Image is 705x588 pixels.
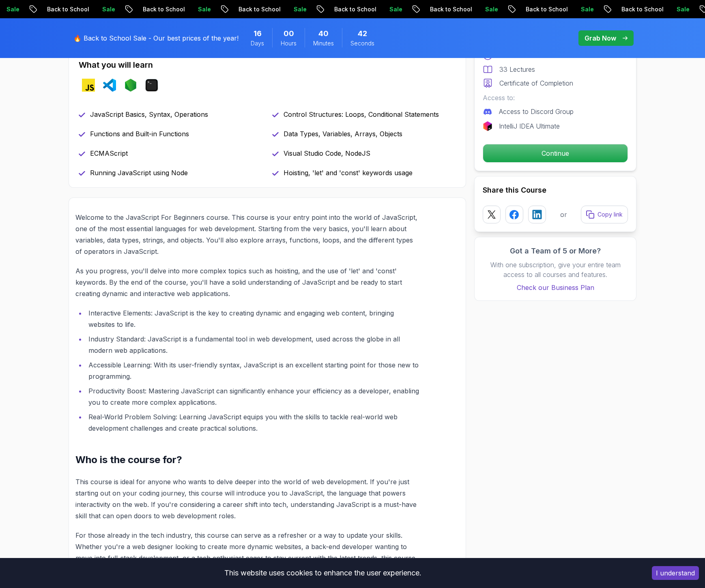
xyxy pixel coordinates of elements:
[75,212,421,257] p: Welcome to the JavaScript For Beginners course. This course is your entry point into the world of...
[598,210,623,219] p: Copy link
[499,64,535,74] p: 33 Lectures
[174,5,200,13] p: Sale
[79,59,456,71] h2: What you will learn
[75,453,421,466] h2: Who is the course for?
[284,109,439,119] p: Control Structures: Loops, Conditional Statements
[90,148,128,158] p: ECMAScript
[90,109,208,119] p: JavaScript Basics, Syntax, Operations
[6,564,640,582] div: This website uses cookies to enhance the user experience.
[75,265,421,299] p: As you progress, you'll delve into more complex topics such as hoisting, and the use of 'let' and...
[652,566,699,580] button: Accept cookies
[406,5,462,13] p: Back to School
[311,5,366,13] p: Back to School
[75,530,421,575] p: For those already in the tech industry, this course can serve as a refresher or a way to update y...
[254,28,262,39] span: 16 Days
[502,5,557,13] p: Back to School
[483,144,628,163] button: Continue
[585,33,616,43] p: Grab Now
[145,79,158,92] img: terminal logo
[483,93,628,103] p: Access to:
[124,79,137,92] img: nodejs logo
[284,129,402,139] p: Data Types, Variables, Arrays, Objects
[270,5,296,13] p: Sale
[73,33,239,43] p: 🔥 Back to School Sale - Our best prices of the year!
[86,333,421,356] li: Industry Standard: JavaScript is a fundamental tool in web development, used across the globe in ...
[483,121,492,131] img: jetbrains logo
[86,359,421,382] li: Accessible Learning: With its user-friendly syntax, JavaScript is an excellent starting point for...
[483,245,628,257] h3: Got a Team of 5 or More?
[462,5,488,13] p: Sale
[366,5,392,13] p: Sale
[313,39,334,47] span: Minutes
[483,283,628,292] a: Check our Business Plan
[281,39,297,47] span: Hours
[499,107,574,116] p: Access to Discord Group
[251,39,264,47] span: Days
[653,5,679,13] p: Sale
[483,185,628,196] h2: Share this Course
[560,210,567,219] p: or
[598,5,653,13] p: Back to School
[24,5,79,13] p: Back to School
[90,129,189,139] p: Functions and Built-in Functions
[499,121,560,131] p: IntelliJ IDEA Ultimate
[103,79,116,92] img: vscode logo
[86,307,421,330] li: Interactive Elements: JavaScript is the key to creating dynamic and engaging web content, bringin...
[284,148,370,158] p: Visual Studio Code, NodeJS
[557,5,583,13] p: Sale
[581,206,628,223] button: Copy link
[215,5,270,13] p: Back to School
[284,168,413,178] p: Hoisting, 'let' and 'const' keywords usage
[284,28,294,39] span: 0 Hours
[90,168,188,178] p: Running JavaScript using Node
[79,5,105,13] p: Sale
[483,144,628,162] p: Continue
[75,476,421,521] p: This course is ideal for anyone who wants to delve deeper into the world of web development. If y...
[86,385,421,408] li: Productivity Boost: Mastering JavaScript can significantly enhance your efficiency as a developer...
[318,28,329,39] span: 40 Minutes
[483,260,628,279] p: With one subscription, give your entire team access to all courses and features.
[499,78,573,88] p: Certificate of Completion
[119,5,174,13] p: Back to School
[82,79,95,92] img: javascript logo
[86,411,421,434] li: Real-World Problem Solving: Learning JavaScript equips you with the skills to tackle real-world w...
[358,28,367,39] span: 42 Seconds
[350,39,374,47] span: Seconds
